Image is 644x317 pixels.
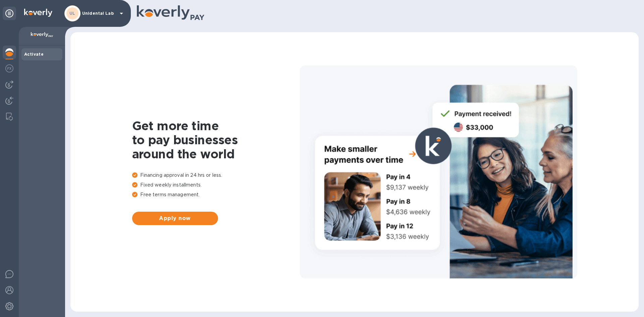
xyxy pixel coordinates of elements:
button: Apply now [132,212,218,225]
p: Free terms management. [132,191,300,198]
img: Logo [24,9,52,17]
div: Unpin categories [3,7,16,20]
p: Financing approval in 24 hrs or less. [132,172,300,179]
b: UL [69,11,75,16]
p: Fixed weekly installments. [132,181,300,189]
b: Activate [24,52,44,57]
span: Apply now [138,214,213,222]
h1: Get more time to pay businesses around the world [132,119,300,161]
img: Foreign exchange [5,64,13,72]
p: Unidental Lab [82,11,116,16]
